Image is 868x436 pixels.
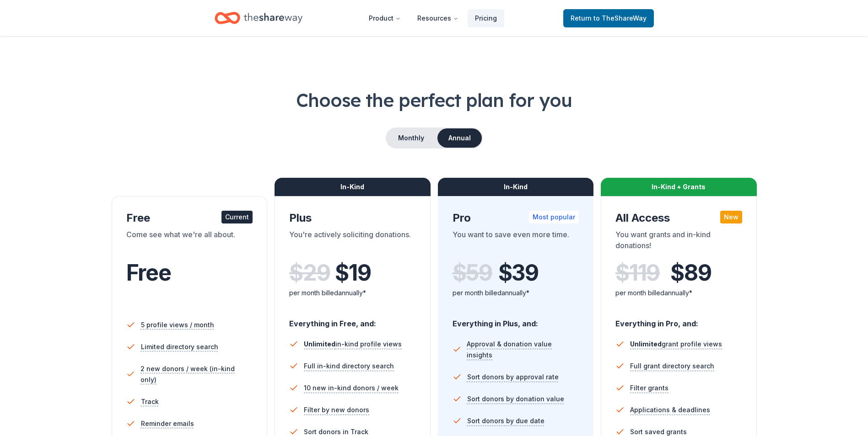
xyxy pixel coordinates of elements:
span: Sort donors by donation value [467,393,564,404]
span: Unlimited [630,340,662,348]
div: In-Kind [275,178,431,196]
span: Limited directory search [141,341,218,352]
div: per month billed annually* [615,287,742,298]
span: in-kind profile views [304,340,402,348]
span: Return [571,13,647,24]
div: Everything in Free, and: [289,310,416,330]
span: Track [141,396,159,407]
button: Monthly [387,128,436,148]
span: 2 new donors / week (in-kind only) [140,363,253,385]
div: You want grants and in-kind donations! [615,229,742,255]
span: Applications & deadlines [630,404,710,415]
span: 10 new in-kind donors / week [304,383,399,393]
span: Unlimited [304,340,335,348]
div: In-Kind [438,178,594,196]
div: per month billed annually* [453,287,579,298]
h1: Choose the perfect plan for you [37,87,831,113]
button: Annual [437,128,482,148]
div: In-Kind + Grants [601,178,757,196]
span: grant profile views [630,340,722,348]
div: You want to save even more time. [453,229,579,255]
div: Current [221,211,253,223]
a: Returnto TheShareWay [563,9,654,27]
span: Sort donors by approval rate [467,372,559,383]
span: to TheShareWay [593,14,647,22]
span: Reminder emails [141,418,194,429]
div: Pro [453,211,579,225]
nav: Main [361,7,504,29]
div: You're actively soliciting donations. [289,229,416,255]
span: Sort donors by due date [467,415,545,426]
span: $ 39 [498,260,539,286]
div: All Access [615,211,742,225]
div: Everything in Pro, and: [615,310,742,330]
span: Full in-kind directory search [304,361,394,372]
div: Come see what we're all about. [126,229,253,255]
a: Home [215,7,302,29]
div: New [720,211,742,223]
div: Free [126,211,253,225]
span: Full grant directory search [630,361,714,372]
span: Approval & donation value insights [467,339,579,361]
a: Pricing [468,9,504,27]
span: $ 89 [670,260,711,286]
span: $ 19 [335,260,371,286]
span: Filter grants [630,383,669,393]
div: Most popular [529,211,579,223]
div: Everything in Plus, and: [453,310,579,330]
div: Plus [289,211,416,225]
div: per month billed annually* [289,287,416,298]
span: 5 profile views / month [141,319,214,330]
span: Filter by new donors [304,404,369,415]
span: Free [126,259,171,286]
button: Resources [410,9,466,27]
button: Product [361,9,408,27]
